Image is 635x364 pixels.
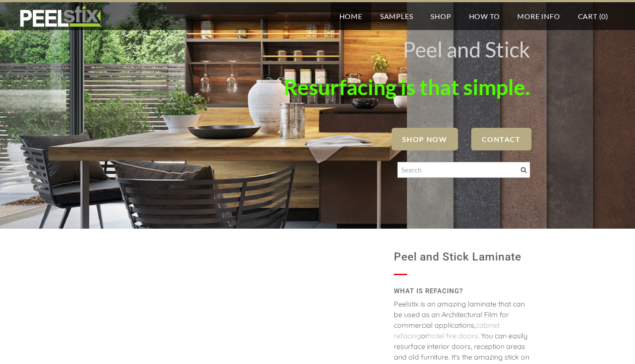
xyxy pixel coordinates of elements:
a: Home [331,2,371,30]
a: SHOP NOW [392,128,458,150]
a: Contact [471,128,531,150]
span: Search [521,167,527,173]
font: Peel and Stick ​ [403,37,530,62]
h2: WHAT IS REFACING? [394,284,530,299]
a: Samples [371,2,422,30]
a: How To [460,2,509,30]
font: Resurfacing is that simple. [284,74,530,100]
a: hotel fire doors [428,331,478,340]
a: More Info [508,2,569,30]
a: Cart (0) [569,2,617,30]
h1: Peel and Stick Laminate [394,246,530,268]
img: REFACE SUPPLIES [18,5,103,27]
input: Search [397,162,530,178]
span: 0 [601,12,606,20]
a: cabinet refacing [394,321,500,340]
a: Shop [422,2,460,30]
